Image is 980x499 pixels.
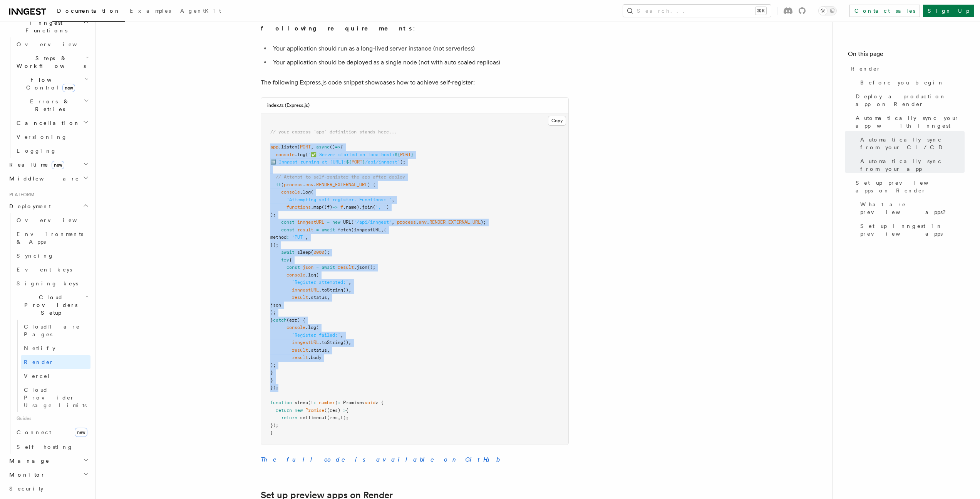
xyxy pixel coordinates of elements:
[308,347,327,353] span: .status
[130,8,171,14] span: Examples
[327,219,330,225] span: =
[57,8,121,14] span: Documentation
[332,219,340,225] span: new
[400,152,411,157] span: PORT
[856,179,965,194] span: Set up preview apps on Render
[13,73,90,94] button: Flow Controlnew
[316,182,367,187] span: RENDER_EXTERNAL_URL
[24,345,55,351] span: Netlify
[305,152,308,157] span: (
[276,182,281,187] span: if
[338,400,340,405] span: :
[860,222,965,238] span: Set up Inngest in preview apps
[270,310,276,315] span: );
[419,219,427,225] span: env
[62,84,75,92] span: new
[6,19,83,34] span: Inngest Functions
[392,197,394,202] span: ,
[6,213,90,454] div: Deployment
[281,189,300,195] span: console
[24,387,87,408] span: Cloud Provider Usage Limits
[21,383,90,412] a: Cloud Provider Usage Limits
[6,482,90,496] a: Security
[308,355,322,360] span: .body
[316,272,319,278] span: (
[267,102,310,108] h3: index.ts (Express.js)
[17,429,51,435] span: Connect
[338,415,340,420] span: ,
[316,325,319,330] span: (
[276,408,292,413] span: return
[17,231,83,245] span: Environments & Apps
[311,189,313,195] span: (
[305,182,313,187] span: env
[17,134,67,140] span: Versioning
[308,400,313,405] span: (t
[24,359,54,365] span: Render
[322,227,335,233] span: await
[305,408,324,413] span: Promise
[305,325,316,330] span: .log
[6,454,90,468] button: Manage
[6,471,45,479] span: Monitor
[52,2,125,22] a: Documentation
[311,249,313,255] span: (
[300,415,327,420] span: setTimeout
[13,213,90,227] a: Overview
[13,51,90,73] button: Steps & Workflows
[392,219,394,225] span: ,
[343,219,351,225] span: URL
[270,400,292,405] span: function
[13,54,86,70] span: Steps & Workflows
[270,317,273,323] span: }
[286,325,305,330] span: console
[276,174,405,180] span: // Attempt to self-register the app after deploy
[343,400,362,405] span: Promise
[17,41,96,47] span: Overview
[270,378,273,383] span: }
[311,204,322,210] span: .map
[286,234,289,240] span: :
[24,373,50,379] span: Vercel
[375,400,384,405] span: > {
[281,415,297,420] span: return
[327,295,330,300] span: ,
[373,204,375,210] span: (
[362,159,365,165] span: }
[6,192,35,198] span: Platform
[270,430,273,435] span: }
[348,280,351,285] span: ,
[397,219,416,225] span: process
[860,79,944,86] span: Before you begin
[335,400,338,405] span: )
[313,400,316,405] span: :
[292,295,308,300] span: result
[21,341,90,355] a: Netlify
[6,37,90,158] div: Inngest Functions
[316,265,319,270] span: =
[21,369,90,383] a: Vercel
[416,219,419,225] span: .
[319,287,343,293] span: .toString
[860,136,965,151] span: Automatically sync from your CI/CD
[13,263,90,276] a: Event keys
[327,415,338,420] span: (res
[295,152,305,157] span: .log
[343,340,348,345] span: ()
[281,219,295,225] span: const
[386,204,389,210] span: )
[6,468,90,482] button: Monitor
[297,227,313,233] span: result
[295,408,303,413] span: new
[13,94,90,116] button: Errors & Retries
[292,234,305,240] span: 'PUT'
[319,340,343,345] span: .toString
[295,400,308,405] span: sleep
[270,159,346,165] span: ➡️ Inngest running at [URL]:
[367,182,375,187] span: ) {
[316,227,319,233] span: =
[362,400,365,405] span: <
[270,362,276,368] span: );
[13,425,90,440] a: Connectnew
[6,175,79,182] span: Middleware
